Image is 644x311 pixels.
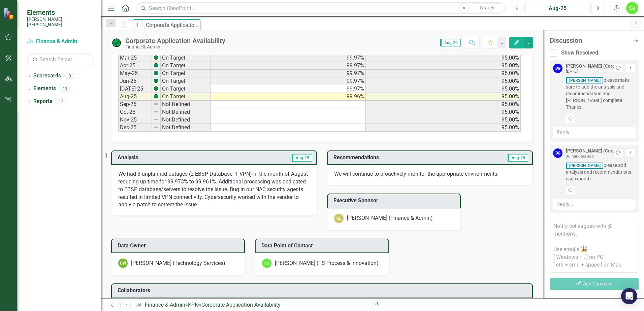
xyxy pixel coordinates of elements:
div: Finance & Admin [125,44,225,49]
a: Finance & Admin [145,302,185,308]
h3: Data Owner [118,243,241,249]
td: Jun-25 [118,77,152,85]
td: Not Defined [161,124,211,132]
a: KPIs [188,302,199,308]
td: On Target [161,85,211,93]
img: 8DAGhfEEPCf229AAAAAElFTkSuQmCC [153,117,159,122]
div: Corporate Application Availability [146,21,199,29]
input: Search ClearPoint... [136,2,506,14]
td: 95.00% [366,54,521,62]
td: Nov-25 [118,116,152,124]
div: CW [118,258,128,268]
img: On Target [111,37,122,48]
td: On Target [161,93,211,101]
input: Search Below... [27,54,94,65]
td: May-25 [118,70,152,77]
td: 95.00% [366,77,521,85]
div: Corporate Application Availability [201,302,281,308]
a: Reports [33,98,52,105]
td: 95.00% [366,116,521,124]
button: Aug-25 [525,2,590,14]
span: Aug-25 [508,154,528,162]
div: Discussion [550,37,629,44]
div: Show Resolved [561,49,598,57]
button: CJ [626,2,638,14]
td: 95.00% [366,85,521,93]
div: 17 [56,99,66,104]
span: Search [480,5,494,10]
td: Not Defined [161,108,211,116]
h3: Executive Sponsor [333,198,457,204]
td: On Target [161,70,211,77]
td: On Target [161,62,211,70]
td: [DATE]-25 [118,85,152,93]
small: [PERSON_NAME] [PERSON_NAME] [27,16,94,28]
h3: Data Point of Contact [261,243,385,249]
div: DG [553,64,562,73]
p: We will continue to proactively monitor the appropriate environments. [334,170,526,178]
td: Apr-25 [118,62,152,70]
td: Oct-25 [118,108,152,116]
img: Z [153,70,159,76]
td: 95.00% [366,108,521,116]
td: Dec-25 [118,124,152,132]
h3: Analysis [118,154,214,161]
td: 99.97% [211,54,366,62]
td: 99.97% [211,77,366,85]
div: CJ [262,258,271,268]
img: 8DAGhfEEPCf229AAAAAElFTkSuQmCC [153,101,159,107]
span: please make sure to add the analysis and recommendation and [PERSON_NAME] complete. Thanks! [566,77,636,110]
td: 99.97% [211,62,366,70]
a: Scorecards [33,72,61,80]
span: please add analysis and recommendations each month [566,162,636,182]
img: ClearPoint Strategy [3,8,15,20]
td: Sep-25 [118,101,152,108]
p: We had 3 unplanned outages (2 EBSP Database -1 VPN) in the month of August reducing up time for 9... [118,170,310,209]
div: 3 [64,73,75,79]
div: KL [334,214,344,223]
span: [PERSON_NAME] [566,163,603,169]
div: Aug-25 [528,4,587,12]
button: Search [471,3,504,13]
a: Finance & Admin [27,38,94,45]
td: Mar-25 [118,54,152,62]
td: Not Defined [161,116,211,124]
h3: Recommendations [333,154,466,161]
img: Z [153,63,159,68]
img: Z [153,78,159,83]
span: Aug-25 [292,154,312,162]
td: 95.00% [366,124,521,132]
td: 95.00% [366,70,521,77]
img: 8DAGhfEEPCf229AAAAAElFTkSuQmCC [153,109,159,114]
td: 99.97% [211,85,366,93]
div: [PERSON_NAME] (Technology Services) [131,260,225,267]
img: Z [153,94,159,99]
small: 30 minutes ago [566,154,594,159]
td: 99.96% [211,93,366,101]
td: Aug-25 [118,93,152,101]
td: 95.00% [366,93,521,101]
div: Corporate Application Availability [125,37,225,44]
td: On Target [161,54,211,62]
a: Elements [33,85,56,93]
div: Reply... [553,199,636,210]
td: Not Defined [161,101,211,108]
td: 95.00% [366,62,521,70]
button: Add Comment [550,278,639,290]
img: 8DAGhfEEPCf229AAAAAElFTkSuQmCC [153,125,159,130]
td: On Target [161,77,211,85]
div: [PERSON_NAME] (TS Process & Innovation) [275,260,379,267]
img: Z [153,86,159,91]
div: Reply... [553,127,636,138]
div: » » [135,301,367,309]
small: [DATE] [566,69,578,74]
div: Open Intercom Messenger [621,288,637,304]
div: [PERSON_NAME] (Finance & Admin) [347,214,433,222]
td: 95.00% [366,101,521,108]
span: Elements [27,8,94,16]
span: Aug-25 [440,39,461,46]
span: [PERSON_NAME] [566,77,603,83]
div: DG [553,148,562,158]
h3: Collaborators [118,287,529,293]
